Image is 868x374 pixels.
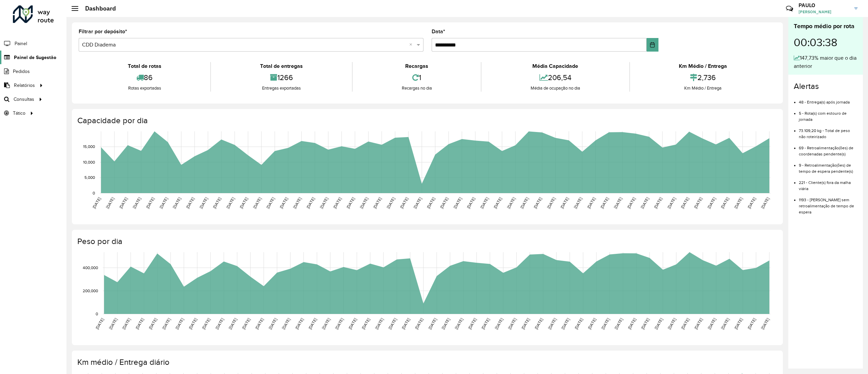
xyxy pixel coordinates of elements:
text: [DATE] [507,317,517,330]
text: [DATE] [640,197,650,209]
text: [DATE] [640,317,650,330]
text: [DATE] [172,197,182,209]
text: [DATE] [321,317,331,330]
text: [DATE] [413,197,422,209]
span: [PERSON_NAME] [798,9,849,15]
text: [DATE] [386,197,396,209]
text: [DATE] [519,197,529,209]
text: [DATE] [587,317,597,330]
text: [DATE] [199,197,209,209]
text: [DATE] [95,317,104,330]
text: [DATE] [332,197,342,209]
div: Rotas exportadas [80,85,209,92]
text: [DATE] [254,317,264,330]
li: 5 - Rota(s) com estouro de jornada [799,105,857,123]
div: Recargas [354,62,479,70]
text: [DATE] [92,197,101,209]
li: 48 - Entrega(s) após jornada [799,94,857,105]
span: Tático [13,110,25,117]
text: [DATE] [294,317,304,330]
h4: Alertas [794,81,857,91]
span: Relatórios [14,82,35,89]
h4: Km médio / Entrega diário [77,357,776,367]
text: [DATE] [653,197,663,209]
div: Média Capacidade [483,62,627,70]
text: [DATE] [613,197,623,209]
text: [DATE] [135,317,144,330]
li: 9 - Retroalimentação(ões) de tempo de espera pendente(s) [799,157,857,174]
text: [DATE] [693,317,703,330]
a: Contato Rápido [782,1,797,16]
text: [DATE] [132,197,142,209]
text: [DATE] [148,317,158,330]
text: [DATE] [627,317,637,330]
text: [DATE] [372,197,382,209]
text: [DATE] [265,197,275,209]
text: 400,000 [83,265,98,270]
text: [DATE] [252,197,262,209]
h4: Peso por dia [77,237,776,246]
div: 1 [354,70,479,85]
text: [DATE] [188,317,198,330]
text: [DATE] [308,317,317,330]
div: Entregas exportadas [213,85,350,92]
text: [DATE] [361,317,371,330]
text: [DATE] [480,317,490,330]
text: [DATE] [573,197,583,209]
text: [DATE] [534,317,544,330]
text: [DATE] [467,317,477,330]
div: Tempo médio por rota [794,22,857,31]
text: [DATE] [760,317,770,330]
text: [DATE] [185,197,195,209]
div: 206,54 [483,70,627,85]
div: Km Médio / Entrega [632,62,774,70]
text: [DATE] [105,197,115,209]
label: Data [432,27,445,36]
text: [DATE] [334,317,344,330]
text: [DATE] [319,197,329,209]
text: [DATE] [760,197,770,209]
text: [DATE] [239,197,249,209]
text: [DATE] [346,197,355,209]
text: [DATE] [228,317,238,330]
text: [DATE] [559,197,569,209]
text: [DATE] [547,317,557,330]
div: Recargas no dia [354,85,479,92]
text: [DATE] [359,197,369,209]
div: Km Médio / Entrega [632,85,774,92]
text: 15,000 [83,145,95,149]
text: [DATE] [520,317,530,330]
text: [DATE] [707,317,717,330]
text: [DATE] [121,317,131,330]
text: [DATE] [175,317,184,330]
text: 10,000 [83,160,95,164]
text: [DATE] [305,197,315,209]
li: 1193 - [PERSON_NAME] sem retroalimentação de tempo de espera [799,192,857,215]
text: [DATE] [533,197,542,209]
text: [DATE] [292,197,302,209]
text: 200,000 [83,288,98,293]
span: Painel de Sugestão [14,54,56,61]
text: [DATE] [388,317,397,330]
text: [DATE] [241,317,251,330]
text: [DATE] [667,197,676,209]
text: [DATE] [493,197,502,209]
div: Total de rotas [80,62,209,70]
div: 86 [80,70,209,85]
div: Média de ocupação no dia [483,85,627,92]
text: [DATE] [212,197,222,209]
text: [DATE] [201,317,211,330]
text: 0 [93,191,95,195]
h2: Dashboard [78,5,116,12]
text: [DATE] [399,197,409,209]
text: [DATE] [225,197,235,209]
text: [DATE] [453,197,462,209]
div: 2,736 [632,70,774,85]
li: 73.109,20 kg - Total de peso não roteirizado [799,123,857,140]
text: [DATE] [720,317,730,330]
div: 147,73% maior que o dia anterior [794,54,857,70]
li: 221 - Cliente(s) fora da malha viária [799,174,857,192]
text: [DATE] [747,197,756,209]
text: [DATE] [454,317,464,330]
text: 0 [96,312,98,316]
